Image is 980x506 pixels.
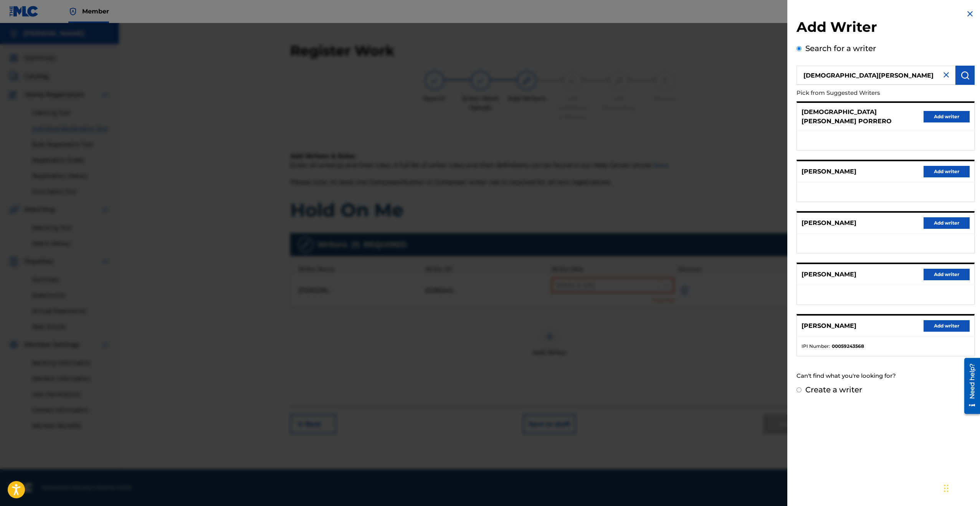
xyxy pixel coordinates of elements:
button: Add writer [924,166,970,177]
span: Member [82,7,109,16]
button: Add writer [924,320,970,332]
p: [PERSON_NAME] [802,270,856,279]
button: Add writer [924,111,970,122]
iframe: Resource Center [959,355,980,417]
strong: 00059243568 [832,343,864,350]
div: Can't find what you're looking for? [797,368,975,384]
p: [DEMOGRAPHIC_DATA][PERSON_NAME] PORRERO [802,107,924,126]
label: Create a writer [805,385,862,394]
img: MLC Logo [9,6,39,17]
img: close [942,70,951,79]
p: Pick from Suggested Writers [797,85,931,101]
span: IPI Number : [802,343,830,350]
p: [PERSON_NAME] [802,167,856,176]
img: Search Works [960,71,970,80]
h2: Add Writer [797,18,975,38]
div: Drag [944,477,949,500]
input: Search writer's name or IPI Number [797,66,955,85]
label: Search for a writer [805,44,876,53]
img: Top Rightsholder [68,7,78,16]
p: [PERSON_NAME] [802,321,856,331]
p: [PERSON_NAME] [802,218,856,228]
button: Add writer [924,269,970,280]
iframe: Chat Widget [942,469,980,506]
button: Add writer [924,217,970,229]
